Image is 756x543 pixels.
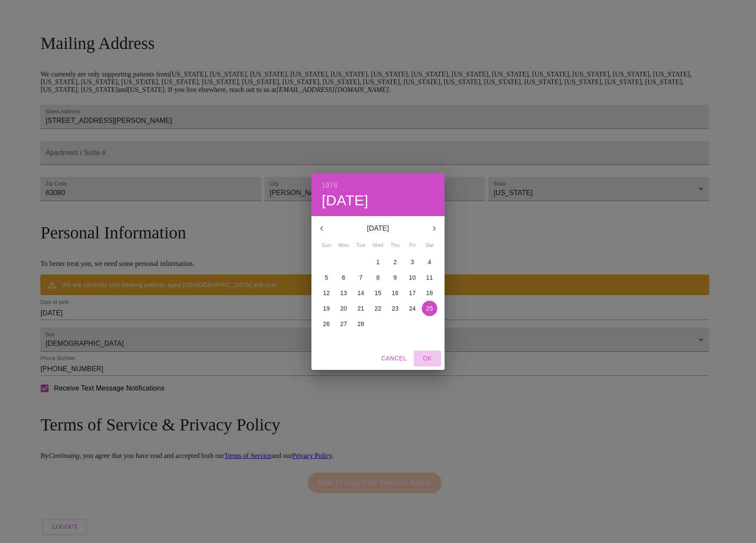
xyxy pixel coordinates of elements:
p: 12 [323,289,330,297]
button: 2 [387,254,403,270]
p: 16 [392,289,399,297]
span: Mon [336,241,351,250]
p: 17 [409,289,416,297]
p: 26 [323,320,330,328]
button: 12 [319,285,334,301]
button: 8 [370,270,386,285]
span: Wed [370,241,386,250]
button: 28 [353,316,369,332]
button: 27 [336,316,351,332]
p: 10 [409,273,416,282]
p: 15 [375,289,381,297]
p: 24 [409,304,416,313]
button: 3 [405,254,420,270]
p: [DATE] [332,223,424,234]
p: 8 [376,273,380,282]
button: 26 [319,316,334,332]
button: 16 [387,285,403,301]
span: Fri [405,241,420,250]
button: 5 [319,270,334,285]
p: 20 [340,304,347,313]
p: 6 [342,273,345,282]
button: 14 [353,285,369,301]
button: 13 [336,285,351,301]
p: 11 [426,273,433,282]
button: 19 [319,301,334,316]
p: 14 [357,289,364,297]
p: 18 [426,289,433,297]
span: Tue [353,241,369,250]
p: 22 [375,304,381,313]
button: 25 [422,301,437,316]
p: 19 [323,304,330,313]
p: 3 [411,258,414,266]
p: 2 [393,258,397,266]
button: 1978 [322,180,337,192]
button: 1 [370,254,386,270]
p: 7 [359,273,363,282]
button: 15 [370,285,386,301]
button: OK [414,351,441,366]
button: 9 [387,270,403,285]
p: 4 [428,258,431,266]
button: 20 [336,301,351,316]
span: Thu [387,241,403,250]
button: 17 [405,285,420,301]
button: 23 [387,301,403,316]
button: 11 [422,270,437,285]
button: 10 [405,270,420,285]
button: 18 [422,285,437,301]
span: Cancel [381,353,407,364]
button: 22 [370,301,386,316]
p: 25 [426,304,433,313]
p: 13 [340,289,347,297]
p: 27 [340,320,347,328]
button: 21 [353,301,369,316]
p: 21 [357,304,364,313]
button: 4 [422,254,437,270]
p: 28 [357,320,364,328]
button: 6 [336,270,351,285]
button: 7 [353,270,369,285]
p: 23 [392,304,399,313]
span: Sat [422,241,437,250]
span: Sun [319,241,334,250]
p: 5 [325,273,328,282]
p: 9 [393,273,397,282]
button: [DATE] [322,192,369,210]
span: OK [417,353,438,364]
button: 24 [405,301,420,316]
button: Cancel [378,351,410,366]
p: 1 [376,258,380,266]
